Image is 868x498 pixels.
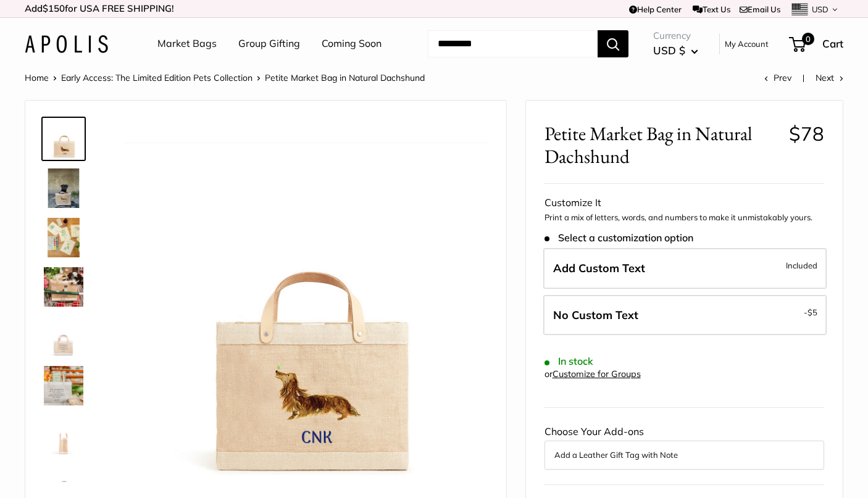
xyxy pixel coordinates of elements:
a: Text Us [693,4,730,14]
label: Add Custom Text [543,248,827,289]
a: Petite Market Bag in Natural Dachshund [41,166,86,210]
div: or [545,366,641,383]
span: USD $ [653,44,685,57]
span: Petite Market Bag in Natural Dachshund [265,72,425,83]
span: - [804,305,817,320]
span: Add Custom Text [553,261,645,275]
a: Petite Market Bag in Natural Dachshund [41,117,86,161]
span: $5 [807,307,817,317]
a: Next [816,72,843,83]
span: 0 [802,33,814,45]
img: Petite Market Bag in Natural Dachshund [44,168,83,208]
a: Home [25,72,49,83]
a: Group Gifting [238,35,300,53]
a: Customize for Groups [553,368,641,380]
span: Cart [822,37,843,50]
a: description_Side view of the Petite Market Bag [41,413,86,457]
img: description_Seal of authenticity printed on the backside of every bag. [44,317,83,356]
img: Petite Market Bag in Natural Dachshund [44,267,83,307]
a: 0 Cart [790,34,843,54]
div: Customize It [545,194,824,212]
label: Leave Blank [543,295,827,336]
span: No Custom Text [553,308,638,322]
a: Petite Market Bag in Natural Dachshund [41,265,86,309]
img: description_Elevated any trip to the market [44,366,83,405]
a: description_Elevated any trip to the market [41,363,86,408]
span: $150 [43,2,65,14]
a: Early Access: The Limited Edition Pets Collection [61,72,252,83]
div: Choose Your Add-ons [545,423,824,470]
span: Select a customization option [545,232,693,244]
button: Search [598,30,628,57]
span: Petite Market Bag in Natural Dachshund [545,122,780,168]
img: Petite Market Bag in Natural Dachshund [124,119,488,483]
img: Apolis [25,35,108,53]
span: In stock [545,355,593,367]
img: description_Side view of the Petite Market Bag [44,415,83,455]
button: Add a Leather Gift Tag with Note [554,447,814,462]
input: Search... [428,30,598,57]
a: Coming Soon [322,35,382,53]
img: Petite Market Bag in Natural Dachshund [44,119,83,159]
span: Included [786,258,817,273]
a: Prev [764,72,791,83]
nav: Breadcrumb [25,70,425,86]
img: description_The artist's desk in Ventura CA [44,218,83,257]
a: Market Bags [157,35,217,53]
span: $78 [789,122,824,146]
a: description_The artist's desk in Ventura CA [41,215,86,260]
span: Currency [653,27,698,44]
span: USD [812,4,828,14]
a: Help Center [629,4,682,14]
a: Email Us [740,4,780,14]
a: description_Seal of authenticity printed on the backside of every bag. [41,314,86,359]
p: Print a mix of letters, words, and numbers to make it unmistakably yours. [545,212,824,224]
button: USD $ [653,41,698,60]
a: My Account [725,36,769,51]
